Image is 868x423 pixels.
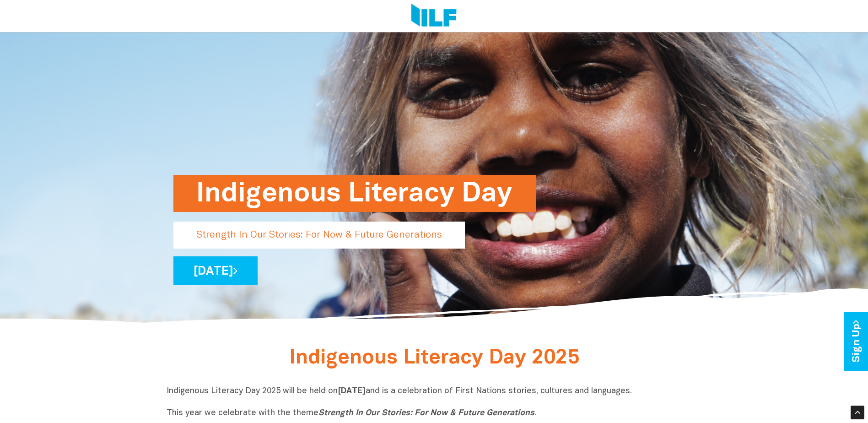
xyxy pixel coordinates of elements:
p: Strength In Our Stories: For Now & Future Generations [173,222,465,249]
a: [DATE] [173,256,258,285]
div: Scroll Back to Top [851,406,864,419]
h1: Indigenous Literacy Day [196,175,513,212]
b: [DATE] [338,387,366,395]
i: Strength In Our Stories: For Now & Future Generations [318,409,534,417]
img: Logo [411,4,457,28]
span: Indigenous Literacy Day 2025 [289,349,579,368]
